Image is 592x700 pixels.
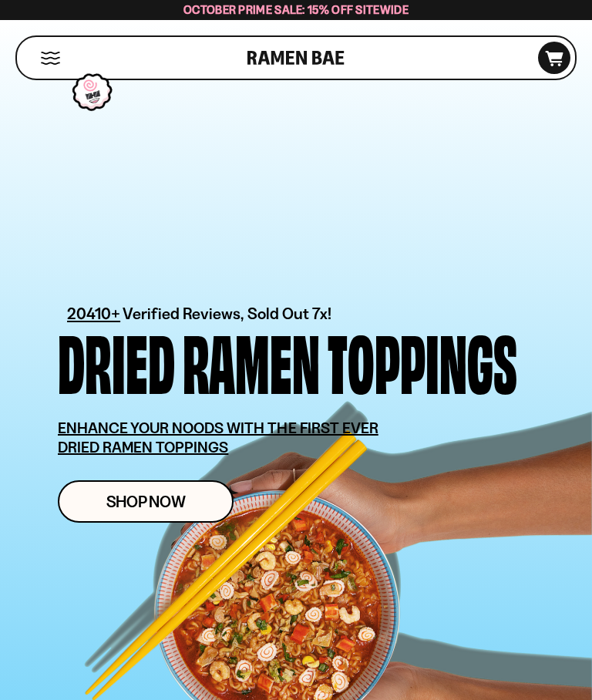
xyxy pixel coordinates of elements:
[183,2,409,17] span: October Prime Sale: 15% off Sitewide
[123,304,331,323] span: Verified Reviews, Sold Out 7x!
[328,325,517,395] div: Toppings
[106,493,186,510] span: Shop Now
[58,480,234,523] a: Shop Now
[67,301,120,325] span: 20410+
[58,419,378,456] u: ENHANCE YOUR NOODS WITH THE FIRST EVER DRIED RAMEN TOPPINGS
[58,325,175,395] div: Dried
[183,325,320,395] div: Ramen
[40,52,61,65] button: Mobile Menu Trigger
